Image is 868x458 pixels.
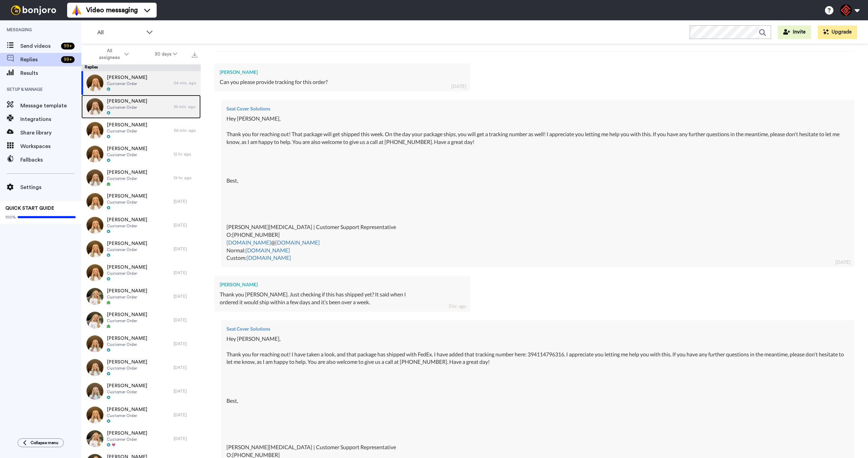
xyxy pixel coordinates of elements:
div: Seat Cover Solutions [226,326,849,332]
span: [PERSON_NAME] [107,169,147,176]
span: [PERSON_NAME] [107,264,147,271]
span: [PERSON_NAME] [107,193,147,200]
span: Customer Order [107,200,147,205]
div: [DATE] [174,246,197,252]
div: [DATE] [174,341,197,347]
img: d19811c7-2937-41f4-b058-6dbe87269fd1-thumb.jpg [86,122,103,139]
img: 81818109-b6b2-401b-b799-429fc35070ae-thumb.jpg [86,359,103,376]
img: 2b905651-5b4c-4456-8a58-77f7de7354a2-thumb.jpg [86,217,103,234]
span: Customer Order [107,437,147,442]
a: [PERSON_NAME]Customer Order36 min. ago [81,119,201,142]
a: [PERSON_NAME]Customer Order[DATE] [81,261,201,285]
span: [PERSON_NAME] [107,74,147,81]
a: [PERSON_NAME]Customer Order[DATE] [81,332,201,356]
button: Export all results that match these filters now. [190,49,199,59]
div: [DATE] [174,412,197,418]
span: Workspaces [20,142,81,150]
span: Customer Order [107,271,147,276]
span: Customer Order [107,366,147,371]
img: 835212fa-534e-41c0-b88c-3872023ab6bb-thumb.jpg [86,407,103,423]
div: [DATE] [174,317,197,323]
img: 67399500-55d2-4eab-b767-1f549c746439-thumb.jpg [86,193,103,210]
span: All assignees [96,47,123,61]
img: 621f84f7-872d-4bd9-8bde-b5565161280b-thumb.jpg [86,312,103,329]
span: Customer Order [107,389,147,395]
img: bj-logo-header-white.svg [8,5,59,15]
button: Invite [778,25,811,39]
a: [PERSON_NAME]Customer Order35 min. ago [81,95,201,119]
div: Replies [81,64,201,71]
img: 0347f727-b1cc-483f-856d-21d9f382fbbc-thumb.jpg [86,335,103,352]
div: 36 min. ago [174,128,197,133]
span: Customer Order [107,105,147,110]
img: 8be15c0c-c1cd-42da-8e47-bbfc9ea6e200-thumb.jpg [86,383,103,400]
span: [PERSON_NAME] [107,430,147,437]
a: [PERSON_NAME]Customer Order[DATE] [81,237,201,261]
a: [PERSON_NAME]Customer Order[DATE] [81,427,201,451]
span: Results [20,69,81,77]
div: 19 hr. ago [174,175,197,181]
span: Customer Order [107,294,147,300]
div: [DATE] [174,199,197,204]
span: [PERSON_NAME] [107,288,147,294]
span: [PERSON_NAME] [107,145,147,152]
span: [PERSON_NAME] [107,382,147,389]
span: [PERSON_NAME] [107,122,147,128]
img: d3a7a8f6-334b-4077-b7a6-14b41f891b3d-thumb.jpg [86,288,103,305]
div: 99 + [61,43,75,49]
div: 35 min. ago [174,104,197,109]
img: fab79fc5-4c59-42fc-b3df-b39e7a1d96ef-thumb.jpg [86,430,103,447]
a: [DOMAIN_NAME] [275,239,320,246]
span: [PERSON_NAME] [107,98,147,105]
img: 51607d62-fee8-4b3c-a29c-50165726029e-thumb.jpg [86,169,103,186]
div: 3 hr. ago [449,303,466,310]
button: All assignees [83,45,142,64]
button: Upgrade [818,25,857,39]
div: Thank you [PERSON_NAME]. Just checking if this has shipped yet? It said when I ordered it would s... [220,291,465,306]
span: 100% [5,214,16,220]
img: export.svg [192,52,197,58]
span: [PERSON_NAME] [107,311,147,318]
div: [DATE] [835,259,850,266]
img: 47f8ce9d-4074-403c-aa30-26990c70bacf-thumb.jpg [86,241,103,257]
div: [DATE] [174,270,197,275]
img: b16e17cf-ed54-4663-883d-5267cff4386d-thumb.jpg [86,98,103,115]
a: [DOMAIN_NAME] [245,247,290,253]
div: Can you please provide tracking for this order? [220,78,465,86]
div: [DATE] [174,365,197,370]
span: Send videos [20,42,58,50]
span: Customer Order [107,247,147,252]
div: [PERSON_NAME] [220,281,465,288]
div: Hey [PERSON_NAME], Thank you for reaching out! That package will get shipped this week. On the da... [226,115,849,262]
div: [DATE] [174,294,197,299]
a: [PERSON_NAME]Customer Order12 hr. ago [81,142,201,166]
div: 12 hr. ago [174,151,197,157]
span: Share library [20,129,81,137]
img: d2686785-8f53-4271-8eae-b986a806cf62-thumb.jpg [86,75,103,91]
button: Collapse menu [18,438,64,447]
a: [PERSON_NAME]Customer Order[DATE] [81,285,201,308]
span: [PERSON_NAME] [107,216,147,223]
a: [DOMAIN_NAME] [246,254,291,261]
div: 99 + [61,56,75,63]
span: Settings [20,183,81,191]
div: [PERSON_NAME] [220,69,465,76]
span: Customer Order [107,223,147,229]
span: Replies [20,56,58,64]
span: Customer Order [107,413,147,418]
a: [PERSON_NAME]Customer Order19 hr. ago [81,166,201,190]
span: [PERSON_NAME] [107,359,147,366]
span: Collapse menu [31,440,58,445]
a: [DOMAIN_NAME] [226,239,271,246]
img: 44d2f8e0-d7c2-4046-90ac-c42796517c3b-thumb.jpg [86,264,103,281]
a: [PERSON_NAME]Customer Order[DATE] [81,213,201,237]
span: [PERSON_NAME] [107,406,147,413]
span: Integrations [20,115,81,123]
img: vm-color.svg [71,5,82,16]
span: Customer Order [107,128,147,134]
a: [PERSON_NAME]Customer Order[DATE] [81,379,201,403]
a: [PERSON_NAME]Customer Order[DATE] [81,356,201,379]
span: Customer Order [107,342,147,347]
img: b03c2c22-6a48-482b-bf23-d3052d6bd9f3-thumb.jpg [86,146,103,163]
